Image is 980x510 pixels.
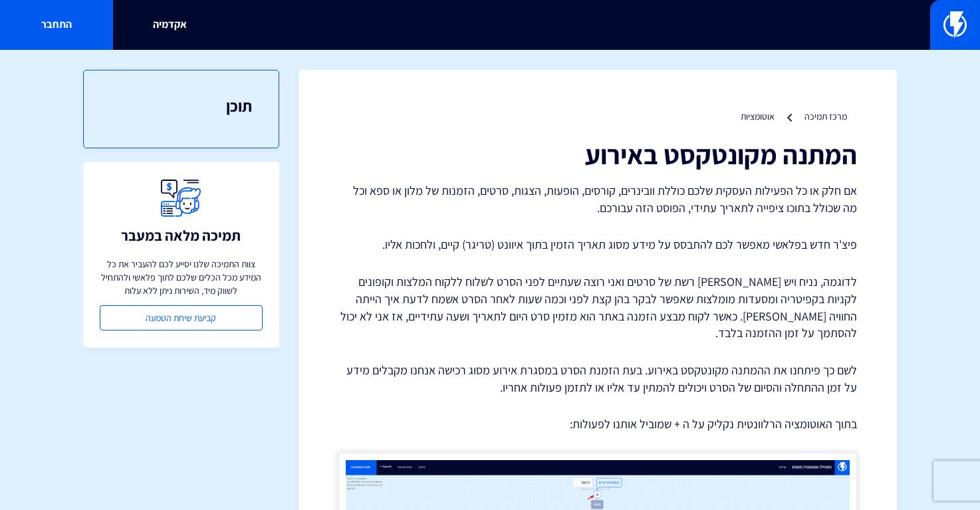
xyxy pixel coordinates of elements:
[100,257,263,297] p: צוות התמיכה שלנו יסייע לכם להעביר את כל המידע מכל הכלים שלכם לתוך פלאשי ולהתחיל לשווק מיד, השירות...
[338,182,857,216] p: אם חלק או כל הפעילות העסקית שלכם כוללת וובינרים, קורסים, הופעות, הצגות, סרטים, הזמנות של מלון או ...
[100,305,263,330] a: קביעת שיחת הטמעה
[121,227,241,243] h3: תמיכה מלאה במעבר
[196,10,784,41] input: חיפוש מהיר...
[338,236,857,253] p: פיצ'ר חדש בפלאשי מאפשר לכם להתבסס על מידע מסוג תאריך הזמין בתוך איוונט (טריגר) קיים, ולחכות אליו.
[338,140,857,169] h1: המתנה מקונטקסט באירוע
[804,110,847,122] a: מרכז תמיכה
[338,416,857,433] p: בתוך האוטומציה הרלוונטית נקליק על ה + שמוביל אותנו לפעולות:
[338,362,857,396] p: לשם כך פיתחנו את ההמתנה מקונטקסט באירוע. בעת הזמנת הסרט במסגרת אירוע מסוג רכישה אנחנו מקבלים מידע...
[110,97,252,114] h3: תוכן
[741,110,775,122] a: אוטומציות
[338,273,857,342] p: לדוגמה, נניח ויש [PERSON_NAME] רשת של סרטים ואני רוצה שעתיים לפני הסרט לשלוח ללקוח המלצות וקופוני...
